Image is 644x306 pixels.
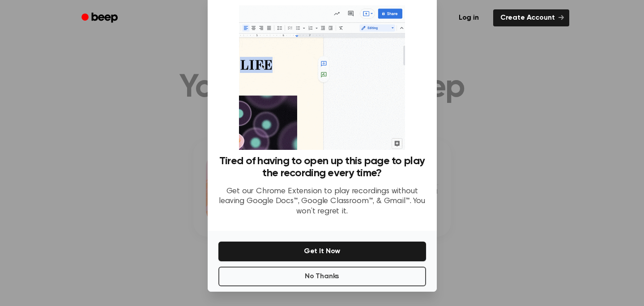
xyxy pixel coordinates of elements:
p: Get our Chrome Extension to play recordings without leaving Google Docs™, Google Classroom™, & Gm... [218,187,426,217]
h3: Tired of having to open up this page to play the recording every time? [218,155,426,179]
button: Get It Now [218,242,426,261]
button: No Thanks [218,267,426,286]
a: Log in [450,8,488,28]
a: Create Account [493,9,569,26]
img: Beep extension in action [239,5,405,150]
a: Beep [75,9,126,27]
